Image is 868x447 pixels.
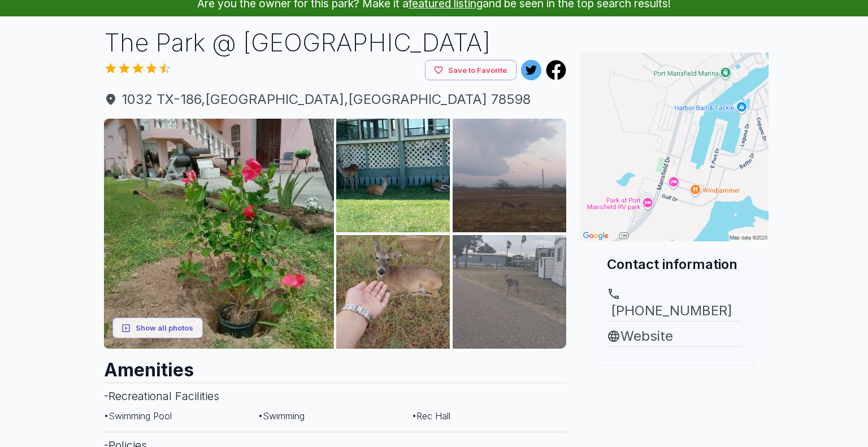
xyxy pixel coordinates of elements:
[104,89,566,110] a: 1032 TX-186,[GEOGRAPHIC_DATA],[GEOGRAPHIC_DATA] 78598
[425,60,517,81] button: Save to Favorite
[607,287,741,321] a: [PHONE_NUMBER]
[258,410,305,422] span: • Swimming
[104,119,334,349] img: AAcXr8qbc4AD78CXqtE8kpjR4rNNj-vXs16FDB0a0VBK9k_VhCmM6CkksqPmdUNZNIQjHYc7cqwDh9VJbSF1dgRX7vNaGG80K...
[336,119,450,232] img: AAcXr8oV6O8BaDi2dA45mG6rMd949ObOsg5Y-ZbKoolIFhK-uHmdKlQqS-rbMVF02qHiN17PUQSfzlGDCZX9uKmWraDhPq1Zs...
[607,326,741,346] a: Website
[104,25,566,60] h1: The Park @ [GEOGRAPHIC_DATA]
[412,410,450,422] span: • Rec Hall
[607,255,741,274] h2: Contact information
[453,235,566,349] img: AAcXr8qSJHSeX78zyoPA2CwXz7trtC9xpYCzWKxUQSCwlwqF_CIFti7Yi__EatQe-2Ta1zmCvd-6ORnTcftxvCRsOefA3LWBm...
[336,235,450,349] img: AAcXr8rQEp1b5Il58k1MSDBai7H4v6MAgv-YGnIVYEESYN-l4G6mjmI50tiWQG82tqqF0YsQzLIYFZbJCgaN6Jp4nwYv8wGwd...
[104,89,566,110] span: 1032 TX-186 , [GEOGRAPHIC_DATA] , [GEOGRAPHIC_DATA] 78598
[580,53,769,241] img: Map for The Park @ Port Mansfield
[104,410,172,422] span: • Swimming Pool
[104,349,566,383] h2: Amenities
[453,119,566,232] img: AAcXr8rtFntFmmHKMwvPTUBaMHewbmuBnKL-zwcCm7Eij5ucMpRFZdukIagyOKRsQfxF6yvY1lMBuGAY1SLs2FRo28zqIu9Y3...
[104,383,566,409] h3: - Recreational Facilities
[112,318,203,338] button: Show all photos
